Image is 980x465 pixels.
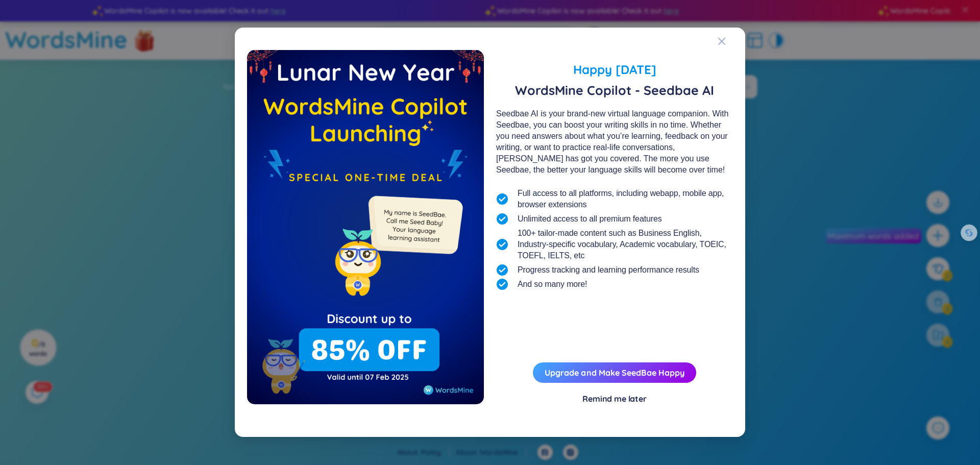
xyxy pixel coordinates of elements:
[518,279,587,290] span: And so many more!
[518,264,699,276] span: Progress tracking and learning performance results
[545,368,684,378] a: Upgrade and Make SeedBae Happy
[518,213,662,225] span: Unlimited access to all premium features
[533,363,696,383] button: Upgrade and Make SeedBae Happy
[518,188,733,210] span: Full access to all platforms, including webapp, mobile app, browser extensions
[247,50,484,404] img: wmFlashDealEmpty.967f2bab.png
[496,60,733,79] span: Happy [DATE]
[718,28,745,55] button: Close
[363,176,465,277] img: minionSeedbaeMessage.35ffe99e.png
[582,394,647,405] div: Remind me later
[496,83,733,98] span: WordsMine Copilot - Seedbae AI
[518,228,733,261] span: 100+ tailor-made content such as Business English, Industry-specific vocabulary, Academic vocabul...
[496,108,733,176] div: Seedbae AI is your brand-new virtual language companion. With Seedbae, you can boost your writing...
